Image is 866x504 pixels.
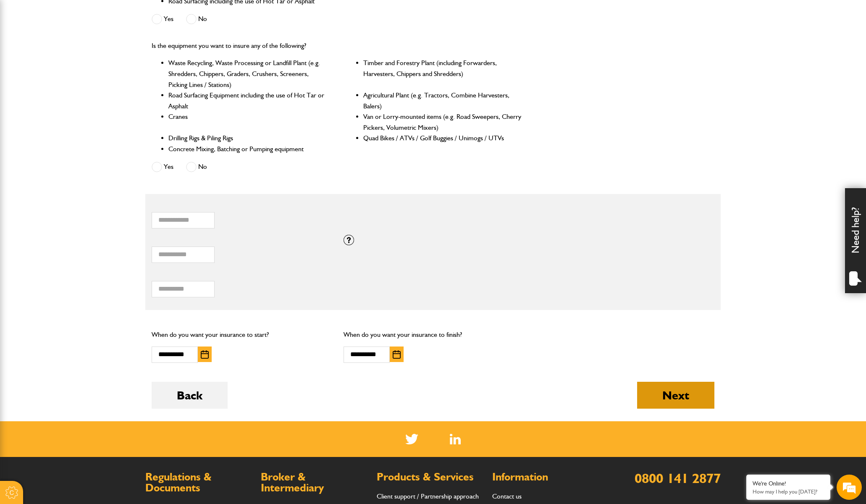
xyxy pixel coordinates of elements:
[186,14,207,24] label: No
[44,47,141,58] div: Chat with us now
[138,4,158,24] div: Minimize live chat window
[450,434,461,444] img: Linked In
[845,188,866,293] div: Need help?
[363,58,522,90] li: Timber and Forestry Plant (including Forwarders, Harvesters, Chippers and Shredders)
[344,329,523,340] p: When do you want your insurance to finish?
[186,162,207,172] label: No
[363,111,522,133] li: Van or Lorry-mounted items (e.g. Road Sweepers, Cherry Pickers, Volumetric Mixers)
[11,78,153,96] input: Enter your last name
[168,111,328,133] li: Cranes
[637,382,714,409] button: Next
[261,472,368,493] h2: Broker & Intermediary
[201,350,209,359] img: Choose date
[168,133,328,144] li: Drilling Rigs & Piling Rigs
[635,470,721,486] a: 0800 141 2877
[450,434,461,444] a: LinkedIn
[492,492,522,500] a: Contact us
[11,102,153,121] input: Enter your email address
[152,40,522,51] p: Is the equipment you want to insure any of the following?
[114,259,152,270] em: Start Chat
[363,133,522,144] li: Quad Bikes / ATVs / Golf Buggies / Unimogs / UTVs
[492,472,599,483] h2: Information
[152,329,331,340] p: When do you want your insurance to start?
[14,47,35,58] img: d_20077148190_company_1631870298795_20077148190
[753,480,824,487] div: We're Online!
[363,90,522,111] li: Agricultural Plant (e.g. Tractors, Combine Harvesters, Balers)
[168,90,328,111] li: Road Surfacing Equipment including the use of Hot Tar or Asphalt
[405,434,418,444] img: Twitter
[377,472,484,483] h2: Products & Services
[11,152,153,252] textarea: Type your message and hit 'Enter'
[168,58,328,90] li: Waste Recycling, Waste Processing or Landfill Plant (e.g. Shredders, Chippers, Graders, Crushers,...
[753,488,824,495] p: How may I help you today?
[377,492,479,500] a: Client support / Partnership approach
[152,162,173,172] label: Yes
[152,14,173,24] label: Yes
[168,144,328,155] li: Concrete Mixing, Batching or Pumping equipment
[152,382,228,409] button: Back
[145,472,252,493] h2: Regulations & Documents
[11,127,153,146] input: Enter your phone number
[393,350,401,359] img: Choose date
